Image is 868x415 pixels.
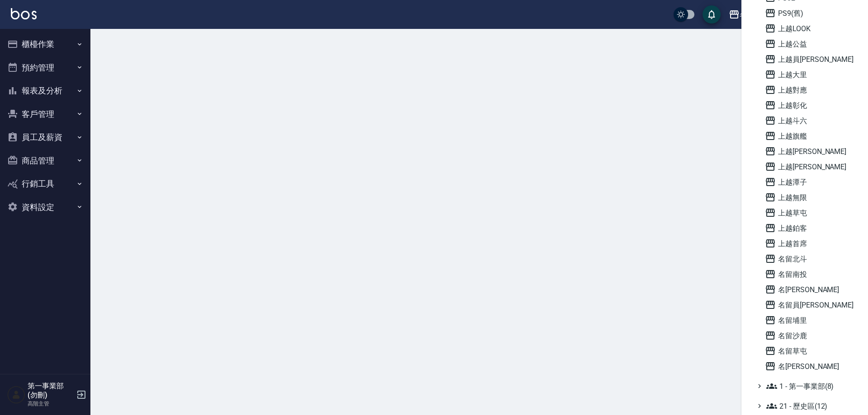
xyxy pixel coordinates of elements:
span: 名留員[PERSON_NAME] [765,299,854,310]
span: 1 - 第一事業部(8) [766,381,854,392]
span: 上越大里 [765,69,854,80]
span: PS9(舊) [765,8,854,19]
span: 上越對應 [765,84,854,95]
span: 上越首席 [765,238,854,249]
span: 上越[PERSON_NAME] [765,146,854,157]
span: 名留南投 [765,269,854,280]
span: 上越員[PERSON_NAME] [765,54,854,65]
span: 上越公益 [765,38,854,49]
span: 上越鉑客 [765,223,854,233]
span: 上越潭子 [765,177,854,187]
span: 名留埔里 [765,315,854,326]
span: 名留草屯 [765,345,854,356]
span: 上越LOOK [765,23,854,34]
span: 上越旗艦 [765,131,854,141]
span: 名[PERSON_NAME] [765,361,854,372]
span: 上越彰化 [765,100,854,111]
span: 名[PERSON_NAME] [765,284,854,295]
span: 名留沙鹿 [765,330,854,341]
span: 上越[PERSON_NAME] [765,161,854,172]
span: 上越斗六 [765,115,854,126]
span: 名留北斗 [765,253,854,264]
span: 21 - 歷史區(12) [766,401,854,411]
span: 上越草屯 [765,207,854,218]
span: 上越無限 [765,192,854,203]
